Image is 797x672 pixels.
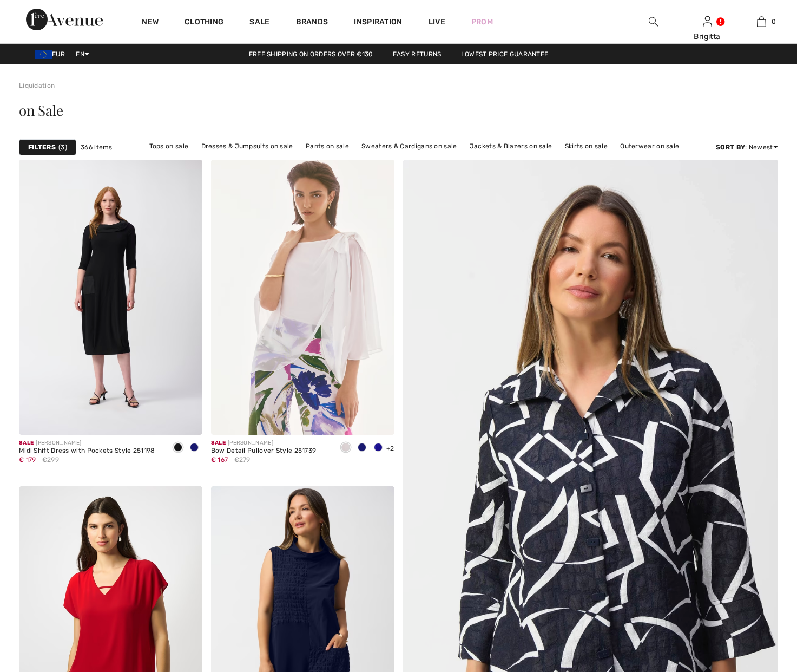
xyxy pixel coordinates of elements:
[296,17,328,29] a: Brands
[370,439,386,457] div: Royal Sapphire 163
[757,15,766,28] img: My Bag
[356,139,462,153] a: Sweaters & Cardigans on sale
[234,455,251,465] span: €279
[28,142,56,152] strong: Filters
[211,160,394,435] img: Bow Detail Pullover Style 251739. Vanilla 30
[196,139,299,153] a: Dresses & Jumpsuits on sale
[471,16,493,28] a: Prom
[681,31,734,42] div: Brigitta
[142,17,159,29] a: New
[464,139,558,153] a: Jackets & Blazers on sale
[211,439,317,447] div: [PERSON_NAME]
[735,15,788,28] a: 0
[649,15,658,28] img: search the website
[19,456,36,464] span: € 179
[58,142,67,152] span: 3
[559,139,613,153] a: Skirts on sale
[249,17,269,29] a: Sale
[35,50,69,58] span: EUR
[300,139,354,153] a: Pants on sale
[211,456,228,464] span: € 167
[186,439,202,457] div: Midnight Blue
[386,445,394,452] span: +2
[240,50,382,58] a: Free shipping on orders over €130
[716,142,778,152] div: : Newest
[185,17,223,29] a: Clothing
[211,447,317,455] div: Bow Detail Pullover Style 251739
[19,440,34,446] span: Sale
[19,447,155,455] div: Midi Shift Dress with Pockets Style 251198
[170,439,186,457] div: Black
[211,440,226,446] span: Sale
[772,17,776,27] span: 0
[26,9,103,30] img: 1ère Avenue
[703,16,712,27] a: Sign In
[42,455,59,465] span: €299
[615,139,684,153] a: Outerwear on sale
[76,50,89,58] span: EN
[429,16,445,28] a: Live
[354,17,402,29] span: Inspiration
[338,439,354,457] div: Vanilla 30
[703,15,712,28] img: My Info
[354,439,370,457] div: Midnight Blue
[716,143,745,151] strong: Sort By
[384,50,451,58] a: Easy Returns
[81,142,113,152] span: 366 items
[35,50,52,59] img: Euro
[19,82,55,89] a: Liquidation
[19,439,155,447] div: [PERSON_NAME]
[144,139,194,153] a: Tops on sale
[19,160,202,435] img: Midi Shift Dress with Pockets Style 251198. Black
[19,101,63,120] span: on Sale
[452,50,557,58] a: Lowest Price Guarantee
